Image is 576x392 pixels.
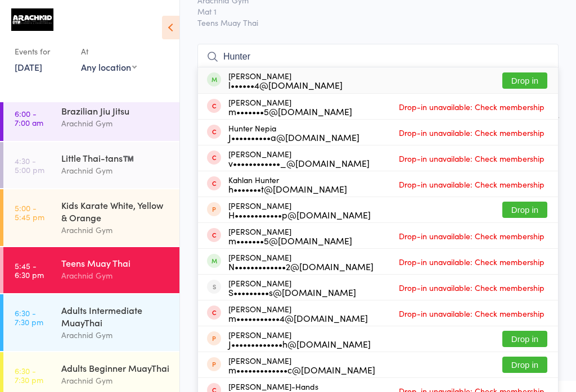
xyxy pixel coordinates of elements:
[502,72,547,89] button: Drop in
[11,8,53,31] img: Arachnid Gym
[197,17,559,28] span: Teens Muay Thai
[61,117,170,130] div: Arachnid Gym
[15,261,44,279] time: 5:45 - 6:30 pm
[228,133,359,142] div: J••••••••••a@[DOMAIN_NAME]
[61,224,170,236] div: Arachnid Gym
[3,142,179,188] a: 4:30 -5:00 pmLittle Thai-tans™️Arachnid Gym
[228,124,359,142] div: Hunter Nepia
[61,164,170,177] div: Arachnid Gym
[15,203,44,221] time: 5:00 - 5:45 pm
[3,247,179,293] a: 5:45 -6:30 pmTeens Muay ThaiArachnid Gym
[15,308,43,326] time: 6:30 - 7:30 pm
[61,152,170,164] div: Little Thai-tans™️
[228,175,347,193] div: Kahlan Hunter
[396,124,547,141] span: Drop-in unavailable: Check membership
[3,95,179,141] a: 6:00 -7:00 amBrazilian Jiu JitsuArachnid Gym
[15,156,44,174] time: 4:30 - 5:00 pm
[61,374,170,387] div: Arachnid Gym
[228,365,375,374] div: m•••••••••••••c@[DOMAIN_NAME]
[61,269,170,282] div: Arachnid Gym
[228,71,343,89] div: [PERSON_NAME]
[228,288,356,297] div: S•••••••••s@[DOMAIN_NAME]
[228,98,352,116] div: [PERSON_NAME]
[61,104,170,117] div: Brazilian Jiu Jitsu
[61,199,170,224] div: Kids Karate White, Yellow & Orange
[228,201,371,219] div: [PERSON_NAME]
[502,331,547,347] button: Drop in
[228,158,370,167] div: v••••••••••••_@[DOMAIN_NAME]
[228,304,368,322] div: [PERSON_NAME]
[197,6,541,17] span: Mat 1
[396,305,547,322] span: Drop-in unavailable: Check membership
[502,357,547,373] button: Drop in
[228,210,371,219] div: H••••••••••••p@[DOMAIN_NAME]
[61,257,170,269] div: Teens Muay Thai
[396,279,547,296] span: Drop-in unavailable: Check membership
[396,176,547,193] span: Drop-in unavailable: Check membership
[15,109,43,127] time: 6:00 - 7:00 am
[228,184,347,193] div: h•••••••t@[DOMAIN_NAME]
[15,61,42,73] a: [DATE]
[396,227,547,244] span: Drop-in unavailable: Check membership
[396,98,547,115] span: Drop-in unavailable: Check membership
[15,366,43,384] time: 6:30 - 7:30 pm
[228,330,371,348] div: [PERSON_NAME]
[502,202,547,218] button: Drop in
[228,236,352,245] div: m•••••••5@[DOMAIN_NAME]
[197,44,559,70] input: Search
[228,356,375,374] div: [PERSON_NAME]
[228,80,343,89] div: l••••••4@[DOMAIN_NAME]
[15,42,70,61] div: Events for
[228,149,370,167] div: [PERSON_NAME]
[61,329,170,341] div: Arachnid Gym
[228,227,352,245] div: [PERSON_NAME]
[228,313,368,322] div: m•••••••••••4@[DOMAIN_NAME]
[396,150,547,167] span: Drop-in unavailable: Check membership
[228,107,352,116] div: m•••••••5@[DOMAIN_NAME]
[3,294,179,351] a: 6:30 -7:30 pmAdults Intermediate MuayThaiArachnid Gym
[228,253,373,271] div: [PERSON_NAME]
[61,362,170,374] div: Adults Beginner MuayThai
[228,339,371,348] div: J•••••••••••••h@[DOMAIN_NAME]
[81,42,137,61] div: At
[61,304,170,329] div: Adults Intermediate MuayThai
[81,61,137,73] div: Any location
[228,279,356,297] div: [PERSON_NAME]
[228,262,373,271] div: N•••••••••••••2@[DOMAIN_NAME]
[3,189,179,246] a: 5:00 -5:45 pmKids Karate White, Yellow & OrangeArachnid Gym
[396,253,547,270] span: Drop-in unavailable: Check membership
